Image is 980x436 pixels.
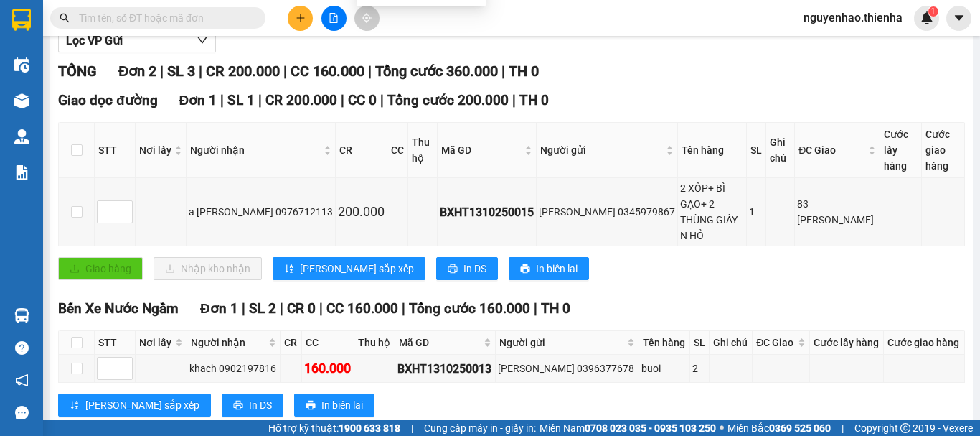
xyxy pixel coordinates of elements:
th: SL [747,123,766,178]
span: ⚪️ [720,425,724,431]
span: TH 0 [519,92,549,108]
span: In DS [249,397,272,413]
span: printer [306,400,316,412]
span: | [258,92,262,108]
span: | [380,92,384,108]
span: search [60,13,70,23]
span: Mã GD [441,142,522,158]
th: Cước giao hàng [922,123,965,178]
span: | [501,62,505,80]
span: CR 200.000 [265,92,337,108]
sup: 1 [928,6,938,17]
button: caret-down [946,6,971,31]
span: | [280,300,283,317]
span: | [534,300,537,317]
span: Đơn 1 [179,92,217,108]
button: printerIn DS [436,257,498,280]
span: CC 0 [348,92,377,108]
button: printerIn biên lai [509,257,589,280]
strong: 1900 633 818 [339,422,400,434]
span: | [341,92,344,108]
td: BXHT1310250013 [395,355,496,383]
span: Giao dọc đường [58,92,158,108]
th: Cước lấy hàng [880,123,922,178]
span: CC 160.000 [326,300,398,317]
div: BXHT1310250015 [440,203,534,221]
span: | [220,92,224,108]
th: Thu hộ [354,331,395,355]
span: In biên lai [321,397,363,413]
span: | [283,62,287,80]
span: Tổng cước 360.000 [375,62,498,80]
span: ĐC Giao [756,335,794,351]
span: notification [15,374,29,387]
span: sort-ascending [284,264,294,275]
span: Mã GD [399,335,481,351]
span: Lọc VP Gửi [66,32,123,50]
span: | [402,300,405,317]
button: printerIn DS [222,394,283,417]
th: Ghi chú [766,123,795,178]
th: CC [302,331,354,355]
span: plus [296,13,306,23]
input: Tìm tên, số ĐT hoặc mã đơn [79,10,248,26]
span: Nơi lấy [139,142,171,158]
span: Người nhận [191,335,265,351]
th: CC [387,123,408,178]
th: Ghi chú [710,331,753,355]
span: down [197,34,208,46]
span: | [242,300,245,317]
span: TH 0 [509,62,539,80]
span: file-add [329,13,339,23]
span: 1 [930,6,936,17]
button: plus [288,6,313,31]
span: In DS [463,261,486,277]
span: TH 0 [541,300,570,317]
span: | [160,62,164,80]
span: sort-ascending [70,400,80,412]
div: 2 XỐP+ BÌ GẠO+ 2 THÙNG GIẤY N HỎ [680,180,745,243]
span: question-circle [15,341,29,355]
span: nguyenhao.thienha [792,9,914,27]
span: Nơi lấy [139,335,172,351]
span: Người gửi [499,335,624,351]
div: [PERSON_NAME] 0345979867 [539,204,675,220]
span: printer [520,264,530,275]
span: | [199,62,202,80]
span: aim [362,13,372,23]
th: STT [95,123,136,178]
th: Tên hàng [639,331,690,355]
th: Tên hàng [678,123,748,178]
th: CR [281,331,301,355]
span: Bến Xe Nước Ngầm [58,300,179,317]
th: Cước lấy hàng [810,331,885,355]
button: printerIn biên lai [294,394,374,417]
div: khach 0902197816 [189,361,278,376]
button: sort-ascending[PERSON_NAME] sắp xếp [273,257,425,280]
span: copyright [900,423,910,433]
div: 2 [692,361,707,376]
span: | [319,300,323,317]
th: SL [690,331,710,355]
span: caret-down [953,11,966,24]
span: printer [448,264,458,275]
strong: 0708 023 035 - 0935 103 250 [585,422,716,434]
span: | [512,92,516,108]
button: Lọc VP Gửi [58,29,216,52]
span: Đơn 2 [118,62,156,80]
img: icon-new-feature [920,11,933,24]
strong: 0369 525 060 [769,422,831,434]
button: file-add [321,6,347,31]
span: | [411,420,413,436]
th: STT [95,331,136,355]
div: 83 [PERSON_NAME] [797,196,877,228]
span: Cung cấp máy in - giấy in: [424,420,536,436]
span: CR 200.000 [206,62,280,80]
span: ĐC Giao [798,142,864,158]
span: Hỗ trợ kỹ thuật: [268,420,400,436]
img: warehouse-icon [14,57,29,73]
div: 200.000 [338,202,385,222]
span: SL 2 [249,300,276,317]
img: warehouse-icon [14,93,29,108]
img: warehouse-icon [14,308,29,323]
